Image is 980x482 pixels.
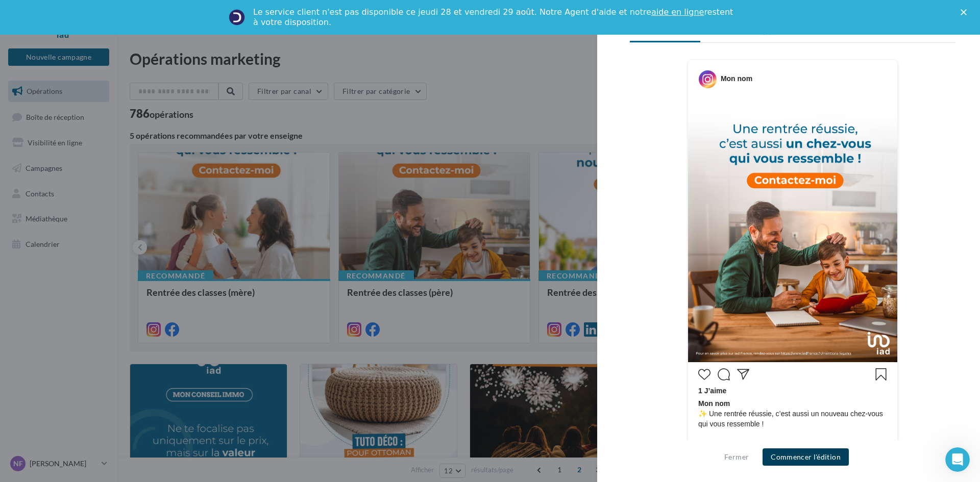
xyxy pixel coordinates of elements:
[718,368,730,380] svg: Commenter
[737,368,749,380] svg: Partager la publication
[763,448,849,466] button: Commencer l'édition
[698,386,887,398] div: 1 J’aime
[720,451,753,463] button: Fermer
[698,399,730,408] span: Mon nom
[945,447,970,472] iframe: Intercom live chat
[698,368,710,380] svg: J’aime
[253,7,735,28] div: Le service client n'est pas disponible ce jeudi 28 et vendredi 29 août. Notre Agent d'aide et not...
[651,7,704,17] a: aide en ligne
[229,9,245,26] img: Profile image for Service-Client
[875,368,887,380] svg: Enregistrer
[961,9,971,15] div: Fermer
[721,73,752,84] div: Mon nom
